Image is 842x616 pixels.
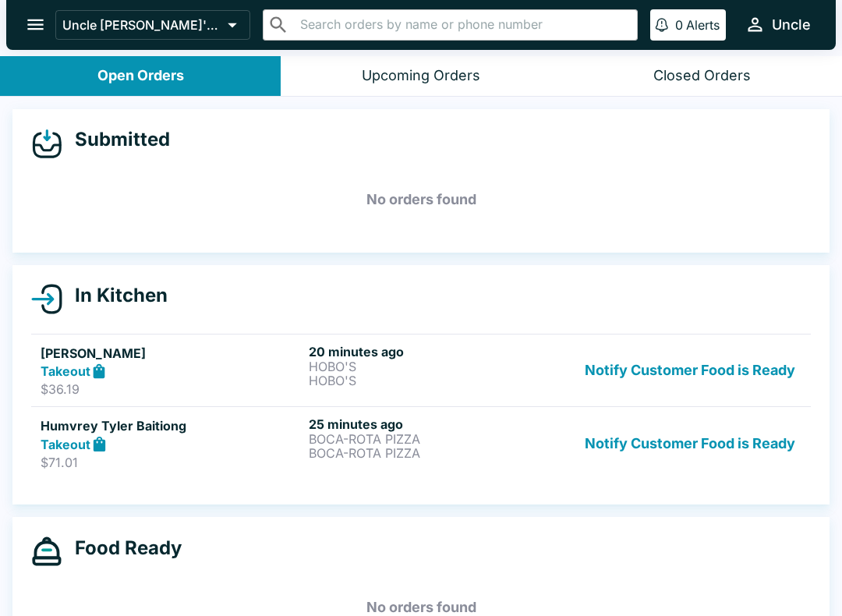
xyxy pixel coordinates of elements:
[62,128,170,151] h4: Submitted
[738,8,817,41] button: Uncle
[31,334,811,407] a: [PERSON_NAME]Takeout$36.1920 minutes agoHOBO'SHOBO'SNotify Customer Food is Ready
[41,455,302,470] p: $71.01
[578,416,801,470] button: Notify Customer Food is Ready
[362,67,480,85] div: Upcoming Orders
[16,5,55,44] button: open drawer
[309,432,571,446] p: BOCA-ROTA PIZZA
[295,14,631,36] input: Search orders by name or phone number
[772,16,811,34] div: Uncle
[62,17,221,33] p: Uncle [PERSON_NAME]'s - Haleiwa
[309,416,571,432] h6: 25 minutes ago
[62,284,168,307] h4: In Kitchen
[31,406,811,480] a: Humvrey Tyler BaitiongTakeout$71.0125 minutes agoBOCA-ROTA PIZZABOCA-ROTA PIZZANotify Customer Fo...
[309,359,571,373] p: HOBO'S
[41,363,90,379] strong: Takeout
[41,381,302,397] p: $36.19
[309,446,571,460] p: BOCA-ROTA PIZZA
[309,373,571,388] p: HOBO'S
[62,536,182,560] h4: Food Ready
[97,67,184,85] div: Open Orders
[686,17,720,33] p: Alerts
[31,172,811,228] h5: No orders found
[309,344,571,359] h6: 20 minutes ago
[41,437,90,452] strong: Takeout
[653,67,751,85] div: Closed Orders
[41,344,302,363] h5: [PERSON_NAME]
[55,10,250,40] button: Uncle [PERSON_NAME]'s - Haleiwa
[41,416,302,435] h5: Humvrey Tyler Baitiong
[578,344,801,398] button: Notify Customer Food is Ready
[675,17,683,33] p: 0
